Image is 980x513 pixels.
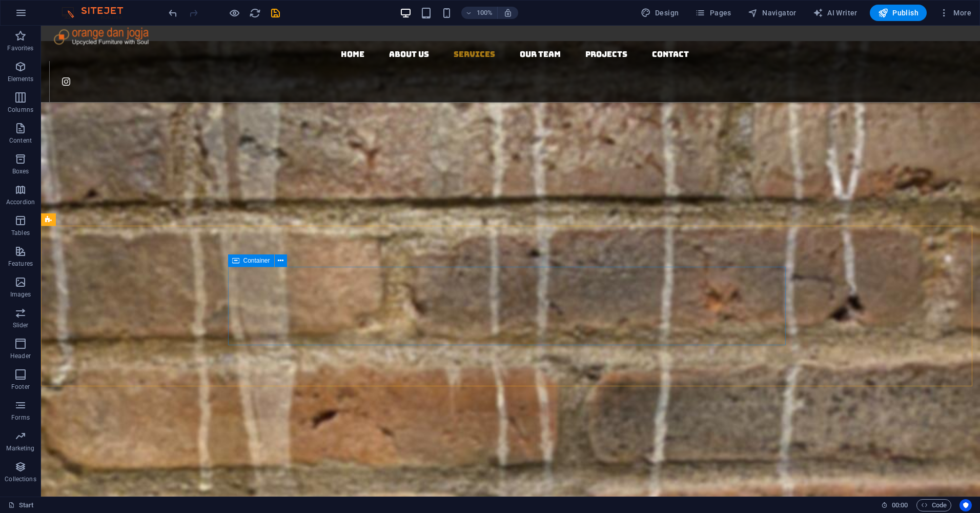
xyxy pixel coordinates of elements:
p: Columns [8,106,33,114]
p: Footer [11,383,30,391]
button: Code [916,499,951,511]
button: Pages [691,5,735,21]
span: Publish [878,8,918,18]
img: Editor Logo [59,7,136,19]
span: Code [921,499,947,511]
button: Click here to leave preview mode and continue editing [228,7,240,19]
p: Elements [8,75,34,83]
i: On resize automatically adjust zoom level to fit chosen device. [503,8,513,17]
button: Usercentrics [959,499,972,511]
span: Design [641,8,679,18]
p: Content [9,136,32,145]
button: save [269,7,281,19]
h6: Session time [881,499,908,511]
button: Design [637,5,683,21]
span: : [899,501,901,509]
span: 00 00 [892,499,908,511]
i: Save (Ctrl+S) [270,7,281,19]
p: Accordion [6,198,35,206]
i: Reload page [249,7,261,19]
button: undo [167,7,179,19]
span: More [939,8,971,18]
button: More [935,5,975,21]
span: Pages [695,8,731,18]
button: Navigator [744,5,801,21]
p: Slider [13,321,29,329]
p: Collections [5,475,36,483]
p: Favorites [7,44,33,52]
p: Forms [11,413,30,422]
span: Container [243,258,270,264]
p: Images [10,290,31,299]
span: AI Writer [813,8,857,18]
i: Undo: Delete elements (Ctrl+Z) [167,7,179,19]
h6: 100% [477,7,493,19]
button: reload [249,7,261,19]
a: Click to cancel selection. Double-click to open Pages [8,499,34,511]
span: Navigator [748,8,797,18]
button: AI Writer [809,5,862,21]
p: Boxes [12,167,29,175]
button: 100% [461,7,498,19]
button: Publish [870,5,927,21]
p: Marketing [6,444,34,452]
p: Tables [11,229,30,237]
p: Features [8,260,33,268]
p: Header [10,352,31,360]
